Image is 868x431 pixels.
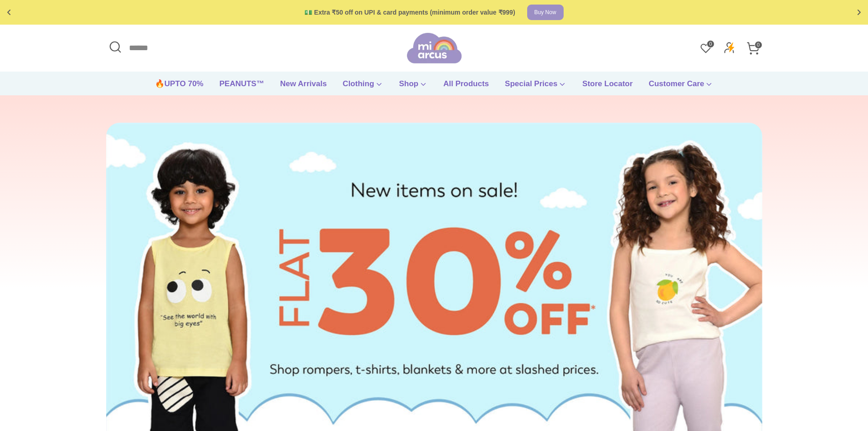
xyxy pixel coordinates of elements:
[575,78,640,95] a: Store Locator
[707,40,714,48] span: 0
[392,78,434,95] a: Shop
[212,78,271,95] a: PEANUTS™
[336,78,390,95] a: Clothing
[273,78,334,95] a: New Arrivals
[106,38,124,56] button: Open Search
[642,78,720,95] a: Customer Care
[498,78,573,95] a: Special Prices
[527,5,564,20] a: Buy Now
[755,41,762,49] span: 0
[744,39,762,57] a: 0
[407,31,462,65] img: miarcus-logo
[437,78,496,95] a: All Products
[304,9,515,16] div: 💵 Extra ₹50 off on UPI & card payments (minimum order value ₹999)
[148,78,211,95] a: 🔥UPTO 70%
